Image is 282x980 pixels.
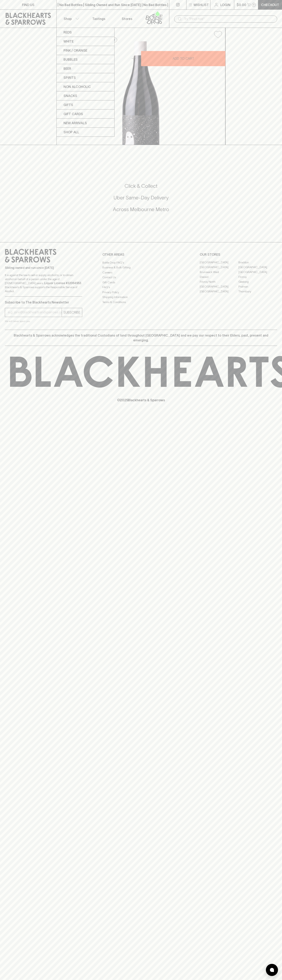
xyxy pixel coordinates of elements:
a: Non Alcoholic [57,82,114,91]
a: New Arrivals [57,119,114,128]
p: Reds [63,30,72,35]
a: Bubbles [57,55,114,64]
p: Gift Cards [63,112,83,116]
a: Gifts [57,100,114,109]
a: White [57,37,114,46]
p: Snacks [63,93,77,98]
p: Spirits [63,75,76,80]
a: SHOP ALL [57,128,114,137]
p: Gifts [63,102,73,107]
p: Beer [63,66,71,71]
a: Pink / Orange [57,46,114,55]
a: Spirits [57,73,114,82]
p: SHOP ALL [63,130,79,134]
img: bubble-icon [270,968,274,972]
p: Pink / Orange [63,48,87,53]
a: Beer [57,64,114,73]
a: Snacks [57,91,114,100]
a: Gift Cards [57,109,114,119]
p: Non Alcoholic [63,84,91,89]
p: New Arrivals [63,121,87,125]
a: Reds [57,28,114,37]
p: Bubbles [63,57,78,62]
p: White [63,39,74,44]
